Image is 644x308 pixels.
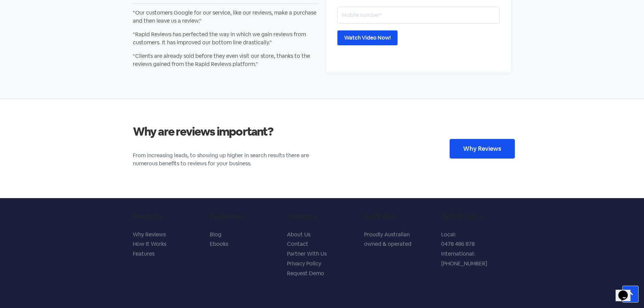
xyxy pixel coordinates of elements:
[133,30,319,47] p: “Rapid Reviews has perfected the way in which we gain reviews from customers. It has improved our...
[133,240,166,247] a: How It Works
[287,212,357,220] h5: Company
[364,230,434,250] p: Proudly Australian owned & operated
[287,231,310,238] a: About Us
[133,9,319,25] p: “Our customers Google for our service, like our reviews, make a purchase and then leave us a revi...
[287,270,324,277] a: Request Demo
[616,281,637,301] iframe: chat widget
[441,212,511,220] h5: Text or call us.
[133,124,319,139] h2: Why are reviews important?
[133,231,166,238] a: Why Reviews
[210,240,228,247] a: Ebooks
[337,7,500,24] input: Mobile number*
[337,30,398,45] input: Watch Video Now!
[450,139,515,159] a: Why Reviews
[133,212,203,220] h5: Products
[364,212,434,220] h5: Australian
[210,212,280,220] h5: Resources
[441,230,511,269] p: Local: 0478 486 878 International: [PHONE_NUMBER]
[287,260,321,267] a: Privacy Policy
[133,250,154,257] a: Features
[287,250,327,257] a: Partner With Us
[287,240,308,247] a: Contact
[133,52,319,68] p: “Clients are already sold before they even visit our store, thanks to the reviews gained from the...
[210,231,221,238] a: Blog
[133,152,309,167] span: From increasing leads, to showing up higher in search results there are numerous benefits to revi...
[463,146,501,152] span: Why Reviews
